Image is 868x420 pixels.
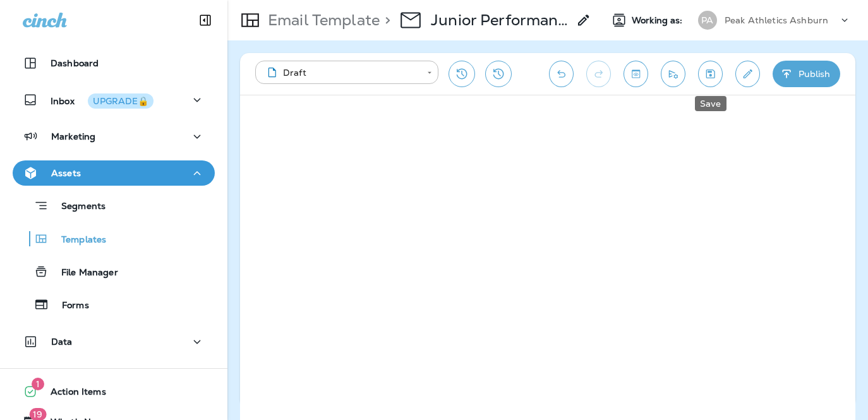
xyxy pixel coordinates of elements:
button: Toggle preview [624,61,648,87]
span: Action Items [38,387,106,402]
p: File Manager [49,267,118,279]
p: > [380,11,390,30]
button: UPGRADE🔒 [88,93,154,109]
p: Templates [49,234,106,246]
p: Assets [51,168,81,178]
button: 1Action Items [13,379,215,404]
p: Peak Athletics Ashburn [725,15,828,25]
button: Segments [13,192,215,219]
p: Marketing [51,131,95,141]
span: 1 [32,378,44,390]
p: Email Template [263,11,380,30]
p: Junior Performance Program 1 2025 - 8/25 [431,11,569,30]
button: Assets [13,160,215,186]
button: Save [698,61,723,87]
button: Forms [13,291,215,318]
button: Restore from previous version [449,61,475,87]
button: Send test email [661,61,685,87]
div: Draft [264,66,418,79]
p: Forms [49,300,89,312]
button: File Manager [13,258,215,285]
div: Save [695,96,726,111]
button: Collapse Sidebar [188,8,223,33]
button: Data [13,329,215,354]
p: Inbox [51,93,154,107]
span: Working as: [632,15,685,26]
p: Data [51,337,73,347]
button: Marketing [13,124,215,149]
button: Dashboard [13,51,215,76]
p: Dashboard [51,58,99,68]
button: View Changelog [485,61,512,87]
button: Templates [13,225,215,252]
button: InboxUPGRADE🔒 [13,87,215,112]
button: Publish [773,61,840,87]
p: Segments [49,201,105,213]
button: Edit details [735,61,760,87]
button: Undo [549,61,574,87]
div: UPGRADE🔒 [93,97,148,105]
div: PA [698,11,717,30]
